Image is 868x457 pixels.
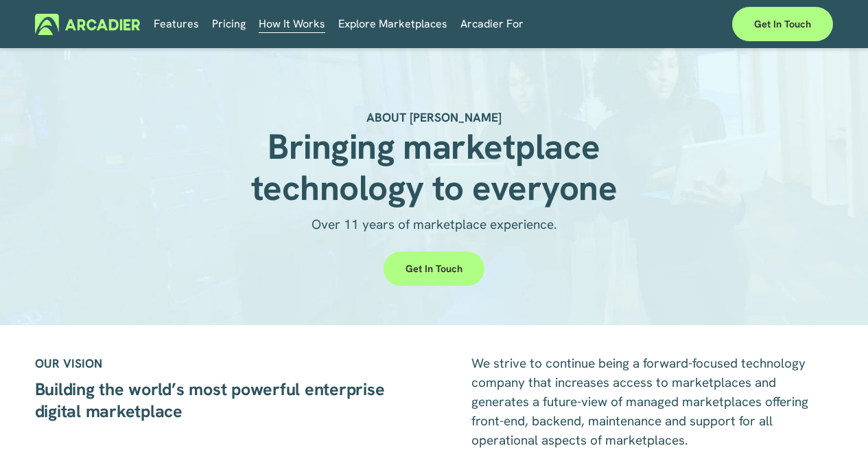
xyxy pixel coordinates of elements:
[251,124,618,210] strong: Bringing marketplace technology to everyone
[312,216,557,233] span: Over 11 years of marketplace experience.
[35,14,140,35] img: Arcadier
[460,14,524,34] span: Arcadier For
[259,14,325,35] a: folder dropdown
[212,14,246,35] a: Pricing
[366,109,502,125] strong: ABOUT [PERSON_NAME]
[35,355,102,371] strong: OUR VISION
[460,14,524,35] a: folder dropdown
[384,252,484,286] a: Get in touch
[338,14,447,35] a: Explore Marketplaces
[471,355,812,449] span: We strive to continue being a forward-focused technology company that increases access to marketp...
[732,7,833,41] a: Get in touch
[35,378,389,423] strong: Building the world’s most powerful enterprise digital marketplace
[259,14,325,34] span: How It Works
[154,14,199,35] a: Features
